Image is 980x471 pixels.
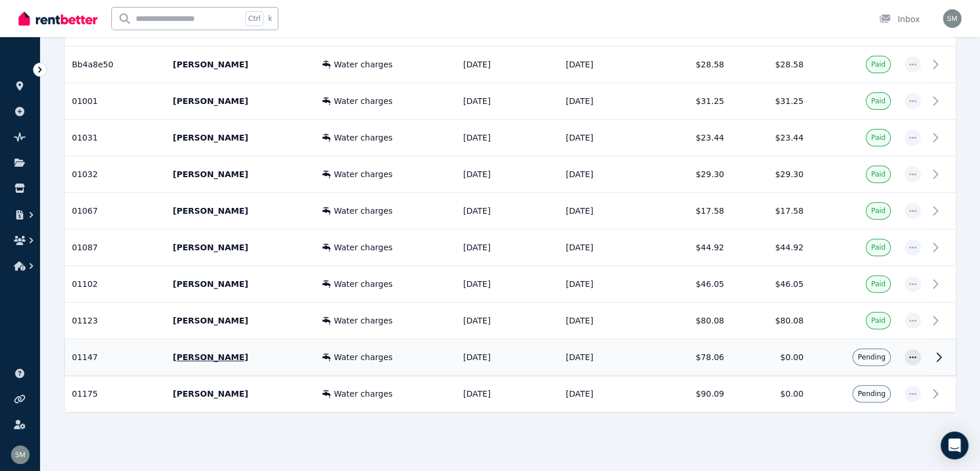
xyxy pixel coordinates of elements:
td: $31.25 [731,83,811,120]
span: Water charges [334,242,393,253]
span: 01087 [72,243,98,252]
td: $80.08 [652,303,731,339]
td: $31.25 [652,83,731,120]
span: Paid [871,316,885,325]
td: [DATE] [559,229,652,266]
td: [DATE] [456,266,559,303]
span: 01032 [72,170,98,179]
span: 01175 [72,389,98,398]
span: Pending [858,389,885,398]
p: [PERSON_NAME] [173,168,308,180]
span: Paid [871,206,885,215]
img: Sarah Melville-Maguire [943,9,961,28]
td: [DATE] [456,339,559,376]
span: Ctrl [245,11,263,26]
span: Paid [871,60,885,69]
span: Water charges [334,315,393,326]
img: RentBetter [19,10,97,27]
p: [PERSON_NAME] [173,242,308,253]
p: [PERSON_NAME] [173,132,308,143]
span: Water charges [334,351,393,363]
td: $44.92 [652,229,731,266]
td: $0.00 [731,376,811,412]
span: Water charges [334,278,393,290]
span: 01123 [72,316,98,325]
td: $28.58 [731,46,811,83]
td: $46.05 [731,266,811,303]
td: [DATE] [456,120,559,156]
span: 01147 [72,353,98,362]
span: Water charges [334,59,393,70]
p: [PERSON_NAME] [173,388,308,400]
td: [DATE] [456,376,559,412]
td: $17.58 [652,193,731,229]
td: $78.06 [652,339,731,376]
td: [DATE] [456,229,559,266]
td: [DATE] [559,266,652,303]
p: [PERSON_NAME] [173,351,308,363]
td: $0.00 [731,339,811,376]
td: $23.44 [652,120,731,156]
img: Sarah Melville-Maguire [11,445,30,464]
td: [DATE] [456,303,559,339]
td: [DATE] [559,193,652,229]
td: [DATE] [559,303,652,339]
td: $29.30 [731,156,811,193]
td: [DATE] [456,156,559,193]
span: Bb4a8e50 [72,60,113,69]
td: [DATE] [559,376,652,412]
td: $44.92 [731,229,811,266]
span: Water charges [334,132,393,143]
p: [PERSON_NAME] [173,95,308,107]
span: Pending [858,353,885,362]
p: [PERSON_NAME] [173,278,308,290]
span: 01001 [72,96,98,106]
p: [PERSON_NAME] [173,315,308,326]
td: $80.08 [731,303,811,339]
span: Paid [871,133,885,142]
span: Water charges [334,95,393,107]
span: k [268,14,272,23]
span: 01067 [72,206,98,215]
span: 01031 [72,133,98,142]
td: [DATE] [559,339,652,376]
td: $29.30 [652,156,731,193]
td: [DATE] [559,156,652,193]
p: [PERSON_NAME] [173,59,308,70]
div: Inbox [879,13,920,25]
td: $46.05 [652,266,731,303]
span: Paid [871,279,885,289]
span: 01102 [72,279,98,289]
span: Paid [871,243,885,252]
td: [DATE] [559,83,652,120]
div: Open Intercom Messenger [941,432,968,459]
td: $23.44 [731,120,811,156]
td: $28.58 [652,46,731,83]
td: $90.09 [652,376,731,412]
td: $17.58 [731,193,811,229]
span: Water charges [334,388,393,400]
p: [PERSON_NAME] [173,205,308,217]
td: [DATE] [559,120,652,156]
span: Paid [871,170,885,179]
td: [DATE] [559,46,652,83]
td: [DATE] [456,46,559,83]
span: Paid [871,96,885,106]
span: Water charges [334,205,393,217]
td: [DATE] [456,193,559,229]
span: Water charges [334,168,393,180]
td: [DATE] [456,83,559,120]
